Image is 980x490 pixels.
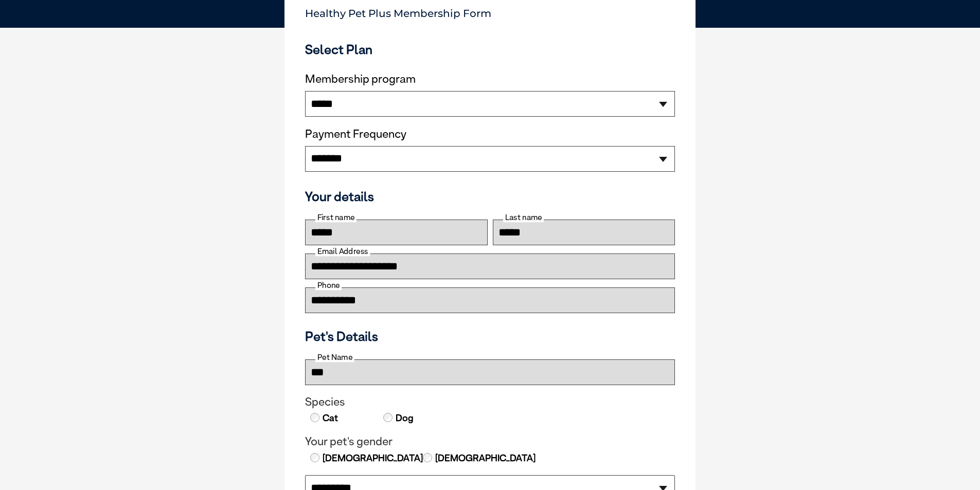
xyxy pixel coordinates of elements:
label: Email Address [315,247,370,256]
h3: Select Plan [305,42,675,57]
label: Membership program [305,72,675,86]
h3: Your details [305,189,675,204]
legend: Species [305,395,675,409]
label: Payment Frequency [305,128,406,141]
label: Phone [315,281,342,290]
label: First name [315,213,357,222]
p: Healthy Pet Plus Membership Form [305,3,675,20]
h3: Pet's Details [301,329,679,344]
label: Last name [503,213,544,222]
legend: Your pet's gender [305,435,675,448]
